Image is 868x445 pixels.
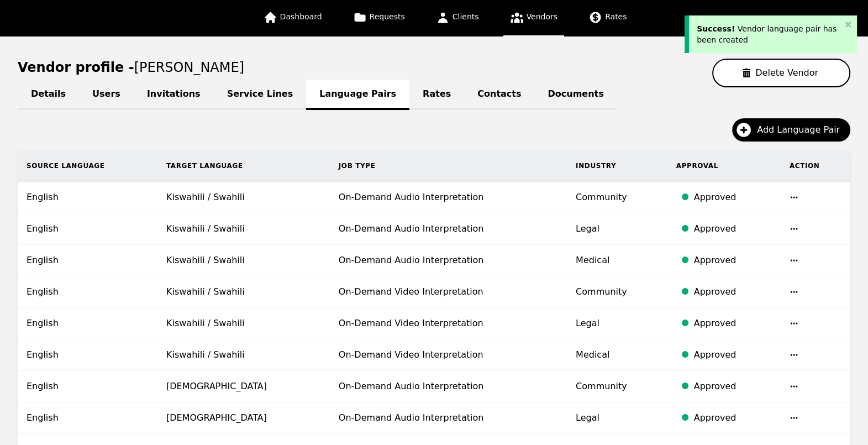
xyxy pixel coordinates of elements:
[330,371,567,402] td: On-Demand Audio Interpretation
[157,402,330,434] td: [DEMOGRAPHIC_DATA]
[667,150,781,182] th: Approval
[79,80,134,110] a: Users
[409,80,464,110] a: Rates
[567,213,667,245] td: Legal
[694,380,772,393] div: Approved
[694,191,772,204] div: Approved
[567,150,667,182] th: Industry
[330,308,567,339] td: On-Demand Video Interpretation
[567,245,667,276] td: Medical
[567,182,667,213] td: Community
[330,402,567,434] td: On-Demand Audio Interpretation
[280,12,322,21] span: Dashboard
[567,308,667,339] td: Legal
[567,339,667,371] td: Medical
[157,182,330,213] td: Kiswahili / Swahili
[330,245,567,276] td: On-Demand Audio Interpretation
[330,182,567,213] td: On-Demand Audio Interpretation
[18,182,157,213] td: English
[567,402,667,434] td: Legal
[18,339,157,371] td: English
[330,339,567,371] td: On-Demand Video Interpretation
[330,150,567,182] th: Job Type
[464,80,534,110] a: Contacts
[134,60,244,75] span: [PERSON_NAME]
[697,23,841,45] div: Vendor language pair has been created
[567,276,667,308] td: Community
[18,402,157,434] td: English
[157,150,330,182] th: Target Language
[18,308,157,339] td: English
[157,308,330,339] td: Kiswahili / Swahili
[694,222,772,235] div: Approved
[567,371,667,402] td: Community
[330,213,567,245] td: On-Demand Audio Interpretation
[134,80,214,110] a: Invitations
[453,12,479,21] span: Clients
[157,339,330,371] td: Kiswahili / Swahili
[157,245,330,276] td: Kiswahili / Swahili
[845,20,853,29] button: close
[18,60,244,75] h1: Vendor profile -
[370,12,405,21] span: Requests
[781,150,850,182] th: Action
[605,12,627,21] span: Rates
[694,317,772,330] div: Approved
[694,285,772,299] div: Approved
[694,254,772,267] div: Approved
[157,371,330,402] td: [DEMOGRAPHIC_DATA]
[694,348,772,362] div: Approved
[18,276,157,308] td: English
[697,24,735,33] span: Success!
[18,371,157,402] td: English
[732,118,850,142] button: Add Language Pair
[330,276,567,308] td: On-Demand Video Interpretation
[18,213,157,245] td: English
[694,411,772,425] div: Approved
[18,150,157,182] th: Source Language
[18,80,79,110] a: Details
[214,80,307,110] a: Service Lines
[18,245,157,276] td: English
[534,80,617,110] a: Documents
[757,123,848,137] span: Add Language Pair
[712,59,850,87] button: Delete Vendor
[157,276,330,308] td: Kiswahili / Swahili
[157,213,330,245] td: Kiswahili / Swahili
[527,12,557,21] span: Vendors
